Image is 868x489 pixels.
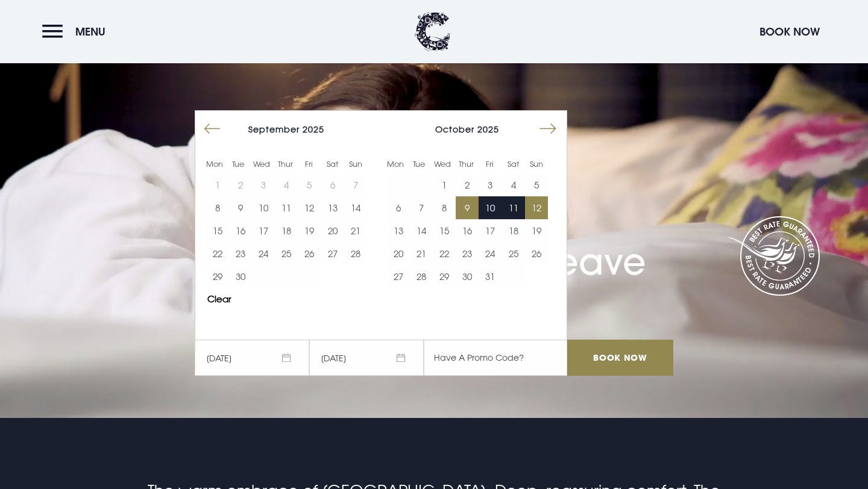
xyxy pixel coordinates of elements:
td: Choose Wednesday, October 22, 2025 as your end date. [433,242,456,265]
td: Choose Tuesday, September 9, 2025 as your end date. [229,196,252,219]
td: Choose Tuesday, September 30, 2025 as your end date. [229,265,252,288]
td: Choose Monday, October 20, 2025 as your end date. [387,242,410,265]
button: Move backward to switch to the previous month. [201,117,224,140]
input: Book Now [567,340,673,376]
span: [DATE] [195,340,309,376]
button: 23 [229,242,252,265]
button: 31 [479,265,502,288]
button: 24 [252,242,275,265]
button: 7 [410,196,433,219]
td: Choose Thursday, September 11, 2025 as your end date. [275,196,298,219]
td: Choose Friday, October 24, 2025 as your end date. [479,242,502,265]
td: Choose Wednesday, October 1, 2025 as your end date. [433,173,456,196]
button: 30 [229,265,252,288]
td: Choose Wednesday, September 24, 2025 as your end date. [252,242,275,265]
td: Choose Monday, October 13, 2025 as your end date. [387,219,410,242]
button: 18 [275,219,298,242]
td: Choose Thursday, October 30, 2025 as your end date. [456,265,479,288]
td: Choose Thursday, October 23, 2025 as your end date. [456,242,479,265]
button: 14 [410,219,433,242]
button: 20 [321,219,344,242]
button: 29 [206,265,229,288]
button: 14 [344,196,367,219]
button: 19 [525,219,548,242]
button: 16 [456,219,479,242]
button: 13 [387,219,410,242]
input: Have A Promo Code? [424,340,567,376]
button: 10 [479,196,502,219]
td: Choose Monday, October 6, 2025 as your end date. [387,196,410,219]
button: 27 [387,265,410,288]
button: 12 [525,196,548,219]
button: 18 [502,219,525,242]
button: 1 [433,173,456,196]
td: Choose Tuesday, October 21, 2025 as your end date. [410,242,433,265]
td: Choose Saturday, September 27, 2025 as your end date. [321,242,344,265]
td: Choose Monday, October 27, 2025 as your end date. [387,265,410,288]
button: 8 [433,196,456,219]
td: Choose Thursday, October 2, 2025 as your end date. [456,173,479,196]
td: Choose Sunday, September 14, 2025 as your end date. [344,196,367,219]
button: Move forward to switch to the next month. [536,117,559,140]
td: Choose Monday, September 8, 2025 as your end date. [206,196,229,219]
button: 28 [410,265,433,288]
button: 20 [387,242,410,265]
td: Choose Saturday, September 13, 2025 as your end date. [321,196,344,219]
span: October [435,124,474,134]
button: 22 [206,242,229,265]
button: 29 [433,265,456,288]
td: Choose Wednesday, October 29, 2025 as your end date. [433,265,456,288]
td: Choose Wednesday, September 10, 2025 as your end date. [252,196,275,219]
button: 11 [275,196,298,219]
button: 16 [229,219,252,242]
button: Clear [207,294,231,304]
button: 27 [321,242,344,265]
td: Choose Tuesday, October 7, 2025 as your end date. [410,196,433,219]
button: 3 [479,173,502,196]
td: Choose Wednesday, September 17, 2025 as your end date. [252,219,275,242]
button: 2 [456,173,479,196]
span: [DATE] [309,340,424,376]
button: 21 [410,242,433,265]
button: 11 [502,196,525,219]
td: Choose Wednesday, October 8, 2025 as your end date. [433,196,456,219]
td: Selected. Thursday, October 9, 2025 [456,196,479,219]
td: Choose Sunday, October 12, 2025 as your end date. [525,196,548,219]
button: 26 [525,242,548,265]
button: 9 [229,196,252,219]
td: Choose Wednesday, October 15, 2025 as your end date. [433,219,456,242]
td: Choose Saturday, October 18, 2025 as your end date. [502,219,525,242]
td: Choose Tuesday, September 16, 2025 as your end date. [229,219,252,242]
button: 30 [456,265,479,288]
span: 2025 [303,124,324,134]
td: Choose Tuesday, October 14, 2025 as your end date. [410,219,433,242]
button: Menu [42,19,112,45]
td: Choose Thursday, October 16, 2025 as your end date. [456,219,479,242]
td: Choose Sunday, September 28, 2025 as your end date. [344,242,367,265]
td: Choose Sunday, September 21, 2025 as your end date. [344,219,367,242]
button: 19 [298,219,321,242]
td: Choose Friday, October 3, 2025 as your end date. [479,173,502,196]
button: 10 [252,196,275,219]
button: Book Now [753,19,826,45]
td: Choose Monday, September 15, 2025 as your end date. [206,219,229,242]
button: 22 [433,242,456,265]
span: September [248,124,300,134]
td: Choose Monday, September 29, 2025 as your end date. [206,265,229,288]
td: Choose Saturday, October 4, 2025 as your end date. [502,173,525,196]
td: Choose Saturday, October 25, 2025 as your end date. [502,242,525,265]
span: Menu [75,25,105,39]
button: 17 [252,219,275,242]
button: 26 [298,242,321,265]
button: 15 [206,219,229,242]
button: 12 [298,196,321,219]
td: Choose Friday, September 12, 2025 as your end date. [298,196,321,219]
span: 2025 [477,124,499,134]
img: Clandeboye Lodge [415,12,451,51]
td: Choose Friday, September 26, 2025 as your end date. [298,242,321,265]
button: 8 [206,196,229,219]
button: 21 [344,219,367,242]
button: 28 [344,242,367,265]
button: 24 [479,242,502,265]
button: 17 [479,219,502,242]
